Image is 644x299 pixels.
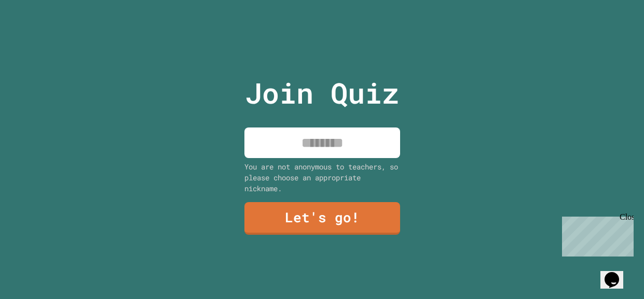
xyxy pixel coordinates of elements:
[244,161,400,194] div: You are not anonymous to teachers, so please choose an appropriate nickname.
[600,258,634,289] iframe: chat widget
[245,72,399,115] p: Join Quiz
[558,212,634,257] iframe: chat widget
[244,202,400,235] a: Let's go!
[4,4,72,66] div: Chat with us now!Close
